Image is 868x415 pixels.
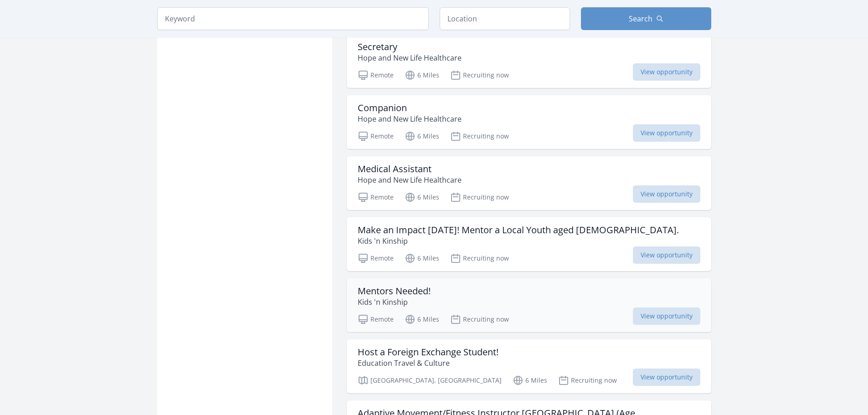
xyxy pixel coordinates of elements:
p: Kids 'n Kinship [358,236,679,246]
p: 6 Miles [405,192,439,203]
p: Recruiting now [558,375,617,386]
p: Recruiting now [450,70,509,81]
button: Search [581,7,711,30]
p: Remote [358,70,394,81]
p: Hope and New Life Healthcare [358,113,462,124]
span: View opportunity [633,307,700,325]
h3: Host a Foreign Exchange Student! [358,347,498,358]
h3: Secretary [358,41,462,52]
p: Hope and New Life Healthcare [358,52,462,63]
span: View opportunity [633,369,700,386]
p: 6 Miles [513,375,547,386]
span: View opportunity [633,246,700,264]
p: Remote [358,192,394,203]
p: Recruiting now [450,131,509,142]
span: Search [629,13,652,24]
p: Remote [358,131,394,142]
p: 6 Miles [405,131,439,142]
a: Medical Assistant Hope and New Life Healthcare Remote 6 Miles Recruiting now View opportunity [347,156,711,210]
p: Hope and New Life Healthcare [358,174,462,185]
p: 6 Miles [405,253,439,264]
h3: Make an Impact [DATE]! Mentor a Local Youth aged [DEMOGRAPHIC_DATA]. [358,225,679,236]
p: Recruiting now [450,192,509,203]
a: Companion Hope and New Life Healthcare Remote 6 Miles Recruiting now View opportunity [347,95,711,149]
a: Secretary Hope and New Life Healthcare Remote 6 Miles Recruiting now View opportunity [347,34,711,88]
p: Remote [358,314,394,325]
p: 6 Miles [405,314,439,325]
h3: Mentors Needed! [358,286,431,297]
p: Remote [358,253,394,264]
h3: Companion [358,102,462,113]
a: Make an Impact [DATE]! Mentor a Local Youth aged [DEMOGRAPHIC_DATA]. Kids 'n Kinship Remote 6 Mil... [347,217,711,271]
p: Education Travel & Culture [358,358,498,369]
a: Host a Foreign Exchange Student! Education Travel & Culture [GEOGRAPHIC_DATA], [GEOGRAPHIC_DATA] ... [347,339,711,393]
span: View opportunity [633,124,700,142]
input: Keyword [157,7,429,30]
a: Mentors Needed! Kids 'n Kinship Remote 6 Miles Recruiting now View opportunity [347,278,711,332]
input: Location [440,7,570,30]
span: View opportunity [633,185,700,203]
p: Recruiting now [450,253,509,264]
h3: Medical Assistant [358,164,462,174]
p: [GEOGRAPHIC_DATA], [GEOGRAPHIC_DATA] [358,375,502,386]
p: Recruiting now [450,314,509,325]
p: 6 Miles [405,70,439,81]
p: Kids 'n Kinship [358,297,431,307]
span: View opportunity [633,63,700,81]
